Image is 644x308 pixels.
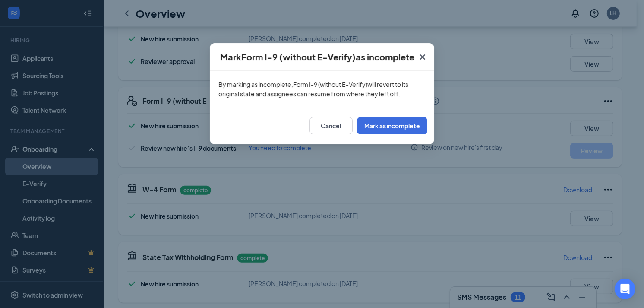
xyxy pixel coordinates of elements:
div: Open Intercom Messenger [615,279,635,299]
button: Close [411,43,434,71]
svg: Cross [417,52,428,62]
button: Mark as incomplete [357,117,427,134]
span: By marking as incomplete, Form I-9 (without E-Verify) will revert to its original state and assig... [218,80,408,98]
button: Cancel [309,117,353,134]
h4: Mark Form I-9 (without E-Verify) as incomplete [220,51,414,63]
